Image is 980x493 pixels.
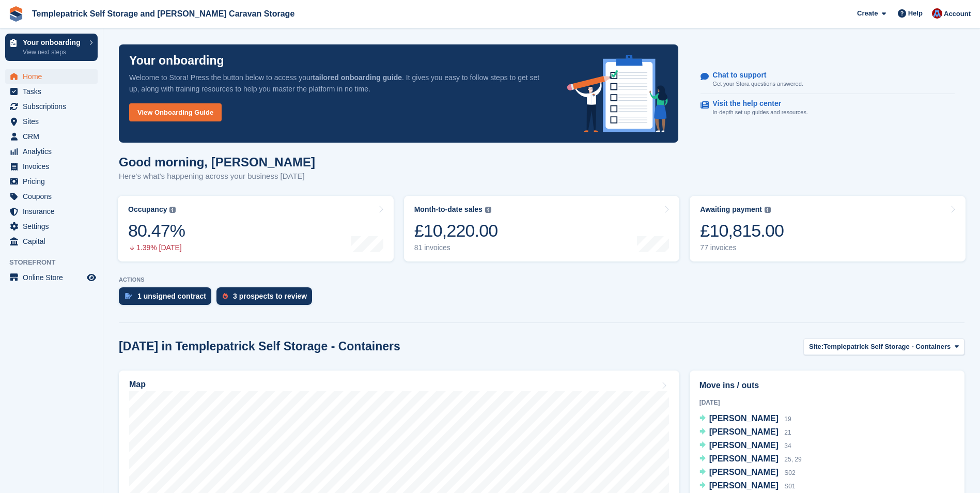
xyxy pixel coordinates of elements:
[699,466,796,480] a: [PERSON_NAME] S02
[223,293,228,299] img: prospect-51fa495bee0391a8d652442698ab0144808aea92771e9ea1ae160a38d050c398.svg
[5,204,98,219] a: menu
[8,6,24,22] img: stora-icon-8386f47178a22dfd0bd8f6a31ec36ba5ce8667c1dd55bd0f319d3a0aa187defe.svg
[125,293,132,299] img: contract_signature_icon-13c848040528278c33f63329250d36e43548de30e8caae1d1a13099fd9432cc5.svg
[5,69,98,84] a: menu
[709,481,779,490] span: [PERSON_NAME]
[5,159,98,174] a: menu
[23,204,85,219] span: Insurance
[5,99,98,114] a: menu
[119,155,315,169] h1: Good morning, [PERSON_NAME]
[85,271,98,284] a: Preview store
[709,468,779,476] span: [PERSON_NAME]
[803,338,965,356] button: Site: Templepatrick Self Storage - Containers
[709,441,779,450] span: [PERSON_NAME]
[567,55,668,132] img: onboarding-info-6c161a55d2c0e0a8cae90662b2fe09162a5109e8cc188191df67fb4f79e88e88.svg
[932,8,942,19] img: Leigh
[23,84,85,99] span: Tasks
[137,292,206,300] div: 1 unsigned contract
[5,174,98,189] a: menu
[699,379,955,392] h2: Move ins / outs
[5,114,98,129] a: menu
[857,8,878,19] span: Create
[709,454,779,463] span: [PERSON_NAME]
[23,114,85,129] span: Sites
[414,243,498,252] div: 81 invoices
[784,483,795,490] span: S01
[699,412,791,426] a: [PERSON_NAME] 19
[414,220,498,241] div: £10,220.00
[701,66,955,94] a: Chat to support Get your Stora questions answered.
[414,205,483,214] div: Month-to-date sales
[169,207,176,213] img: icon-info-grey-7440780725fd019a000dd9b08b2336e03edf1995a4989e88bcd33f0948082b44.svg
[908,8,923,19] span: Help
[129,380,146,389] h2: Map
[129,72,551,95] p: Welcome to Stora! Press the button below to access your . It gives you easy to follow steps to ge...
[129,55,224,67] p: Your onboarding
[712,71,795,80] p: Chat to support
[784,429,791,436] span: 21
[128,243,185,252] div: 1.39% [DATE]
[809,342,823,352] span: Site:
[23,219,85,234] span: Settings
[5,129,98,144] a: menu
[699,453,802,466] a: [PERSON_NAME] 25, 29
[119,171,315,182] p: Here's what's happening across your business [DATE]
[23,159,85,174] span: Invoices
[23,99,85,114] span: Subscriptions
[23,39,84,46] p: Your onboarding
[119,276,965,283] p: ACTIONS
[5,234,98,249] a: menu
[23,189,85,204] span: Coupons
[128,205,167,214] div: Occupancy
[823,342,951,352] span: Templepatrick Self Storage - Containers
[118,196,394,261] a: Occupancy 80.47% 1.39% [DATE]
[699,426,791,439] a: [PERSON_NAME] 21
[23,174,85,189] span: Pricing
[5,34,98,61] a: Your onboarding View next steps
[5,144,98,159] a: menu
[5,189,98,204] a: menu
[701,94,955,122] a: Visit the help center In-depth set up guides and resources.
[28,5,299,22] a: Templepatrick Self Storage and [PERSON_NAME] Caravan Storage
[216,287,317,310] a: 3 prospects to review
[700,205,762,214] div: Awaiting payment
[23,129,85,144] span: CRM
[709,427,779,436] span: [PERSON_NAME]
[129,103,222,121] a: View Onboarding Guide
[5,84,98,99] a: menu
[5,270,98,285] a: menu
[5,219,98,234] a: menu
[784,469,795,476] span: S02
[9,257,103,268] span: Storefront
[784,442,791,450] span: 34
[699,398,955,407] div: [DATE]
[709,414,779,423] span: [PERSON_NAME]
[784,415,791,423] span: 19
[119,287,216,310] a: 1 unsigned contract
[23,69,85,84] span: Home
[233,292,307,300] div: 3 prospects to review
[485,207,491,213] img: icon-info-grey-7440780725fd019a000dd9b08b2336e03edf1995a4989e88bcd33f0948082b44.svg
[699,439,791,453] a: [PERSON_NAME] 34
[944,9,971,19] span: Account
[404,196,680,261] a: Month-to-date sales £10,220.00 81 invoices
[690,196,966,261] a: Awaiting payment £10,815.00 77 invoices
[128,220,185,241] div: 80.47%
[119,340,400,353] h2: [DATE] in Templepatrick Self Storage - Containers
[700,220,784,241] div: £10,815.00
[23,270,85,285] span: Online Store
[712,99,800,108] p: Visit the help center
[784,456,801,463] span: 25, 29
[700,243,784,252] div: 77 invoices
[23,144,85,159] span: Analytics
[712,80,803,88] p: Get your Stora questions answered.
[765,207,771,213] img: icon-info-grey-7440780725fd019a000dd9b08b2336e03edf1995a4989e88bcd33f0948082b44.svg
[313,73,402,82] strong: tailored onboarding guide
[699,480,796,493] a: [PERSON_NAME] S01
[23,48,84,57] p: View next steps
[712,108,808,117] p: In-depth set up guides and resources.
[23,234,85,249] span: Capital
